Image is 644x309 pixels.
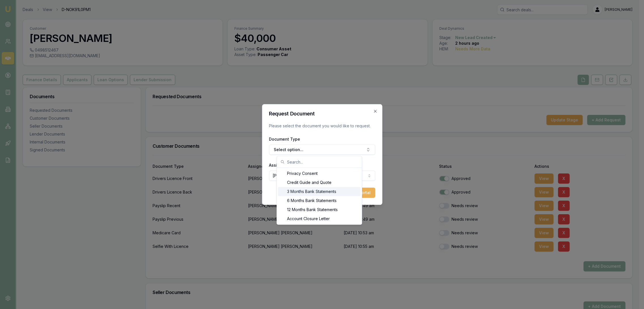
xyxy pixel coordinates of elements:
[269,145,375,155] button: Select option...
[278,223,361,232] div: Accountant Financials
[278,214,361,223] div: Account Closure Letter
[269,137,300,141] label: Document Type
[277,168,362,224] div: Search...
[287,156,358,168] input: Search...
[278,196,361,205] div: 6 Months Bank Statements
[278,178,361,187] div: Credit Guide and Quote
[278,205,361,214] div: 12 Months Bank Statements
[278,187,361,196] div: 3 Months Bank Statements
[269,163,300,168] label: Assigned Client
[269,111,375,116] h2: Request Document
[278,169,361,178] div: Privacy Consent
[269,123,375,129] p: Please select the document you would like to request.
